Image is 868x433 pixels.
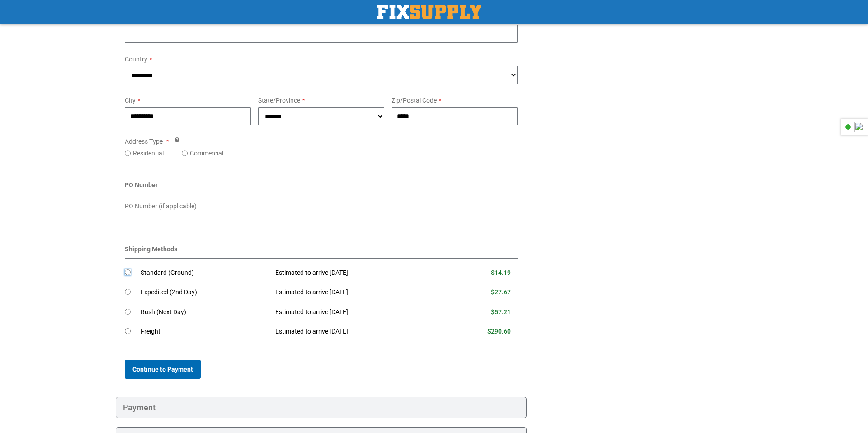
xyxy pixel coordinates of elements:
td: Estimated to arrive [DATE] [269,263,443,283]
td: Estimated to arrive [DATE] [269,282,443,302]
span: Continue to Payment [132,366,193,373]
label: Residential [133,149,164,158]
span: Address Type [125,138,163,145]
div: Shipping Methods [125,245,518,259]
a: store logo [377,5,481,19]
span: $14.19 [491,269,511,276]
span: Zip/Postal Code [392,97,437,104]
span: Country [125,56,147,63]
td: Estimated to arrive [DATE] [269,322,443,342]
span: City [125,97,136,104]
span: $57.21 [491,308,511,315]
td: Estimated to arrive [DATE] [269,302,443,322]
div: PO Number [125,180,518,194]
label: Commercial [190,149,223,158]
span: PO Number (if applicable) [125,202,197,210]
td: Rush (Next Day) [141,302,269,322]
td: Standard (Ground) [141,263,269,283]
span: State/Province [258,97,300,104]
button: Continue to Payment [125,360,201,379]
span: $290.60 [487,328,511,335]
img: Fix Industrial Supply [377,5,481,19]
td: Expedited (2nd Day) [141,282,269,302]
td: Freight [141,322,269,342]
span: $27.67 [491,288,511,296]
div: Payment [116,397,527,419]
